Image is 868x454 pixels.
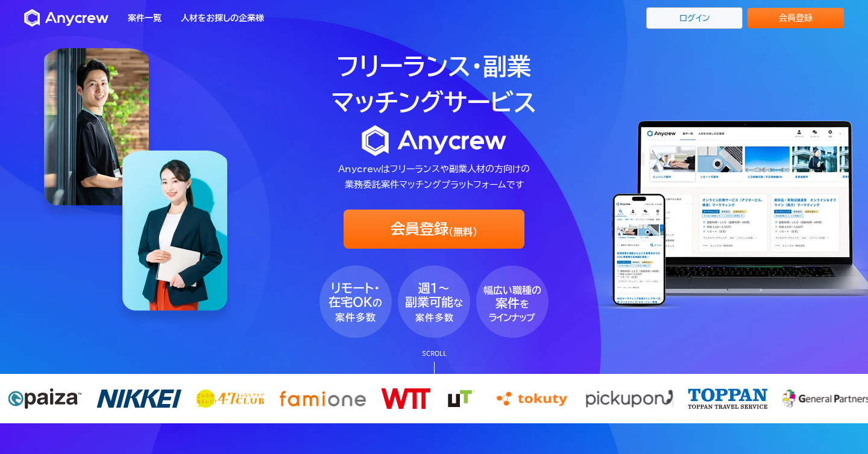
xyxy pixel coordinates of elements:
img: pickupon [584,388,671,409]
h1: フリーランス・副業 マッチングサービス [319,48,549,120]
a: 人材をお探しの企業様 [181,14,264,22]
img: paiza [6,388,80,409]
img: m-out inc. [781,388,868,409]
a: ログイン [646,7,743,29]
img: fv_bubble2 [398,266,470,338]
img: fv_bubble1 [319,266,392,338]
a: 会員登録 [747,8,844,28]
img: ut [443,388,476,409]
img: famione [277,388,365,409]
p: Anycrewはフリーランスや副業人材の方向けの 業務委託案件マッチングプラットフォームです [319,161,549,193]
img: tokuty [491,388,570,409]
img: Anycrew [24,9,108,27]
span: 会員登録 [391,220,448,238]
img: toppan [686,388,766,409]
img: logo [362,125,506,157]
img: 47club [195,390,263,408]
a: 案件一覧 [128,14,162,22]
img: nikkei [95,390,180,408]
a: 会員登録(無料) [344,210,524,249]
img: fv_bubble3 [476,266,549,338]
p: SCROLL [419,350,449,356]
img: wtt [379,388,429,409]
